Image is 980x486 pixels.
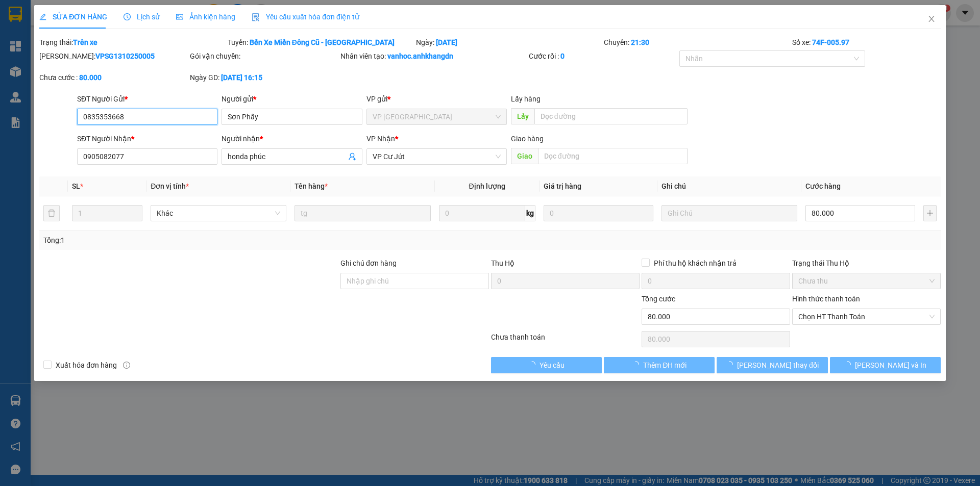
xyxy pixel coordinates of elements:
span: kg [525,205,535,221]
div: [PERSON_NAME]: [39,50,188,62]
span: Xuất hóa đơn hàng [52,360,121,371]
span: user-add [348,152,356,161]
span: Giao [511,148,538,164]
input: VD: Bàn, Ghế [295,205,430,221]
th: Ghi chú [657,176,801,196]
button: [PERSON_NAME] thay đổi [717,357,827,373]
button: delete [43,205,60,221]
div: SĐT Người Nhận [77,133,217,144]
label: Ghi chú đơn hàng [340,259,397,267]
b: Bến Xe Miền Đông Cũ - [GEOGRAPHIC_DATA] [250,38,395,46]
span: SỬA ĐƠN HÀNG [39,13,107,21]
div: Chuyến: [603,37,791,48]
div: Chưa thanh toán [490,331,641,349]
span: VP Cư Jút [373,149,501,164]
div: Tổng: 1 [43,235,378,246]
b: 0 [560,52,565,60]
span: loading [632,361,643,368]
span: Chưa thu [798,273,935,289]
span: Đơn vị tính [151,182,189,190]
button: plus [923,205,937,221]
div: Ngày: [415,37,603,48]
button: Close [917,5,946,34]
span: [PERSON_NAME] và In [855,360,926,371]
span: loading [528,361,540,368]
b: vanhoc.anhkhangdn [387,52,453,60]
b: 74F-005.97 [812,38,849,46]
b: 21:30 [631,38,649,46]
div: Trạng thái Thu Hộ [792,258,941,269]
span: Định lượng [469,182,505,190]
span: Lịch sử [124,13,160,21]
span: Thêm ĐH mới [643,360,687,371]
span: VP Nhận [366,135,395,143]
img: icon [252,13,260,21]
b: 80.000 [79,73,102,82]
input: 0 [544,205,653,221]
span: picture [176,13,183,20]
div: Người gửi [222,93,362,105]
span: loading [726,361,737,368]
span: Ảnh kiện hàng [176,13,235,21]
div: Cước rồi : [529,50,677,62]
button: Yêu cầu [491,357,602,373]
span: Cước hàng [805,182,841,190]
span: close [927,15,936,23]
b: [DATE] 16:15 [221,73,262,82]
div: Chưa cước : [39,72,188,83]
span: Tên hàng [295,182,328,190]
button: [PERSON_NAME] và In [830,357,941,373]
div: SĐT Người Gửi [77,93,217,105]
span: Giá trị hàng [544,182,581,190]
input: Ghi chú đơn hàng [340,273,489,289]
b: [DATE] [436,38,457,46]
div: Trạng thái: [38,37,227,48]
span: edit [39,13,46,20]
span: [PERSON_NAME] thay đổi [737,360,819,371]
span: Yêu cầu xuất hóa đơn điện tử [252,13,359,21]
span: Tổng cước [642,295,675,303]
input: Ghi Chú [661,205,797,221]
span: Lấy [511,108,534,124]
span: loading [844,361,855,368]
div: Gói vận chuyển: [190,50,338,62]
span: SL [72,182,80,190]
div: Người nhận [222,133,362,144]
span: info-circle [123,362,130,369]
span: Khác [157,206,280,221]
b: Trên xe [73,38,97,46]
div: Tuyến: [227,37,415,48]
b: VPSG1310250005 [95,52,155,60]
span: Chọn HT Thanh Toán [798,309,935,324]
span: VP Sài Gòn [373,109,501,124]
button: Thêm ĐH mới [604,357,715,373]
span: Yêu cầu [540,360,565,371]
span: Giao hàng [511,135,544,143]
span: Lấy hàng [511,95,541,103]
span: Thu Hộ [491,259,514,267]
input: Dọc đường [538,148,688,164]
input: Dọc đường [534,108,688,124]
span: Phí thu hộ khách nhận trả [650,258,741,269]
div: Ngày GD: [190,72,338,83]
div: Số xe: [791,37,942,48]
label: Hình thức thanh toán [792,295,860,303]
div: VP gửi [366,93,507,105]
span: clock-circle [124,13,131,20]
div: Nhân viên tạo: [340,50,527,62]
